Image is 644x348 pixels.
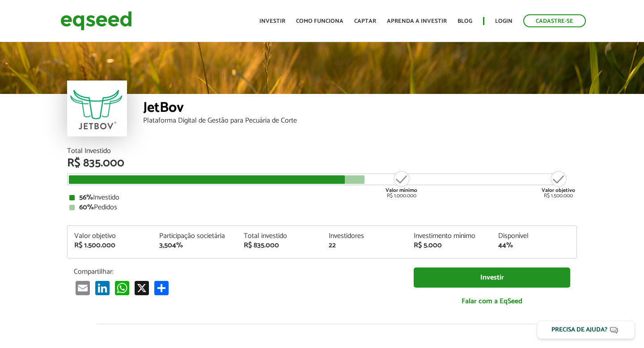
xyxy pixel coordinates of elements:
[498,242,570,249] div: 44%
[523,14,586,27] a: Cadastre-se
[159,242,231,249] div: 3,504%
[498,233,570,240] div: Disponível
[259,18,285,24] a: Investir
[354,18,376,24] a: Captar
[296,18,343,24] a: Como funciona
[74,242,146,249] div: R$ 1.500.000
[542,186,575,195] strong: Valor objetivo
[386,186,417,195] strong: Valor mínimo
[153,280,170,295] a: Share
[143,117,577,124] div: Plataforma Digital de Gestão para Pecuária de Corte
[414,242,485,249] div: R$ 5.000
[329,242,400,249] div: 22
[385,170,418,199] div: R$ 1.000.000
[79,191,93,204] strong: 56%
[74,267,400,276] p: Compartilhar:
[244,233,315,240] div: Total investido
[542,170,575,199] div: R$ 1.500.000
[458,18,472,24] a: Blog
[414,267,570,288] a: Investir
[133,280,151,295] a: X
[159,233,231,240] div: Participação societária
[67,157,577,169] div: R$ 835.000
[74,280,92,295] a: Email
[495,18,513,24] a: Login
[93,280,111,295] a: LinkedIn
[60,9,132,33] img: EqSeed
[244,242,315,249] div: R$ 835.000
[414,292,570,310] a: Falar com a EqSeed
[79,201,94,213] strong: 60%
[414,233,485,240] div: Investimento mínimo
[67,148,577,155] div: Total Investido
[69,204,575,211] div: Pedidos
[329,233,400,240] div: Investidores
[74,233,146,240] div: Valor objetivo
[113,280,131,295] a: WhatsApp
[69,194,575,201] div: Investido
[387,18,447,24] a: Aprenda a investir
[143,101,577,117] div: JetBov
